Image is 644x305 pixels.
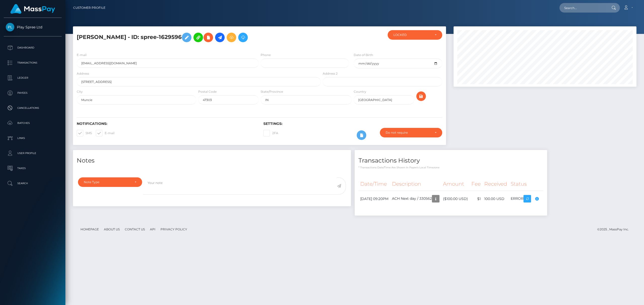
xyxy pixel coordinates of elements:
[509,177,543,191] th: Status
[77,156,347,165] h4: Notes
[77,122,256,126] h6: Notifications:
[4,162,62,175] a: Taxes
[78,225,101,233] a: Homepage
[77,53,87,57] label: E-mail
[102,225,122,233] a: About Us
[6,180,60,187] p: Search
[123,225,147,233] a: Contact Us
[559,3,607,13] input: Search...
[158,225,189,233] a: Privacy Policy
[4,117,62,129] a: Batches
[4,177,62,190] a: Search
[358,177,390,191] th: Date/Time
[77,71,89,76] label: Address
[482,177,509,191] th: Received
[4,72,62,84] a: Ledger
[4,41,62,54] a: Dashboard
[597,227,633,232] div: © 2025 , MassPay Inc.
[386,131,431,135] div: Do not require
[6,23,14,31] img: Play Spree Ltd
[6,89,60,97] p: Payees
[6,59,60,67] p: Transactions
[6,119,60,127] p: Batches
[441,191,470,207] td: ($100.00 USD)
[4,102,62,114] a: Cancellations
[390,191,441,207] td: ACH Next day / 330562
[441,177,470,191] th: Amount
[77,89,83,94] label: City
[6,149,60,157] p: User Profile
[84,180,131,184] div: Note Type
[4,132,62,144] a: Links
[388,30,442,40] button: LOCKED
[4,147,62,160] a: User Profile
[6,134,60,142] p: Links
[470,191,482,207] td: $1
[73,3,105,13] a: Customer Profile
[10,4,55,14] img: MassPay Logo
[6,74,60,82] p: Ledger
[354,89,366,94] label: Country
[509,191,543,207] td: ERROR
[380,128,442,137] button: Do not require
[358,166,543,169] p: * Transactions date/time are shown in payee's local timezone
[215,33,225,42] a: Initiate Payout
[261,89,283,94] label: State/Province
[358,191,390,207] td: [DATE] 09:20PM
[78,177,142,187] button: Note Type
[148,225,157,233] a: API
[4,25,62,29] span: Play Spree Ltd
[358,156,543,165] h4: Transactions History
[393,33,431,37] div: LOCKED
[263,122,442,126] h6: Settings:
[198,89,217,94] label: Postal Code
[6,44,60,52] p: Dashboard
[6,165,60,172] p: Taxes
[4,57,62,69] a: Transactions
[482,191,509,207] td: 100.00 USD
[470,177,482,191] th: Fee
[390,177,441,191] th: Description
[77,130,92,136] label: SMS
[323,71,338,76] label: Address 2
[263,130,278,136] label: 2FA
[354,53,373,57] label: Date of Birth
[261,53,271,57] label: Phone
[77,30,318,45] h5: [PERSON_NAME] - ID: spree-1629596
[6,104,60,112] p: Cancellations
[4,87,62,99] a: Payees
[96,130,114,136] label: E-mail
